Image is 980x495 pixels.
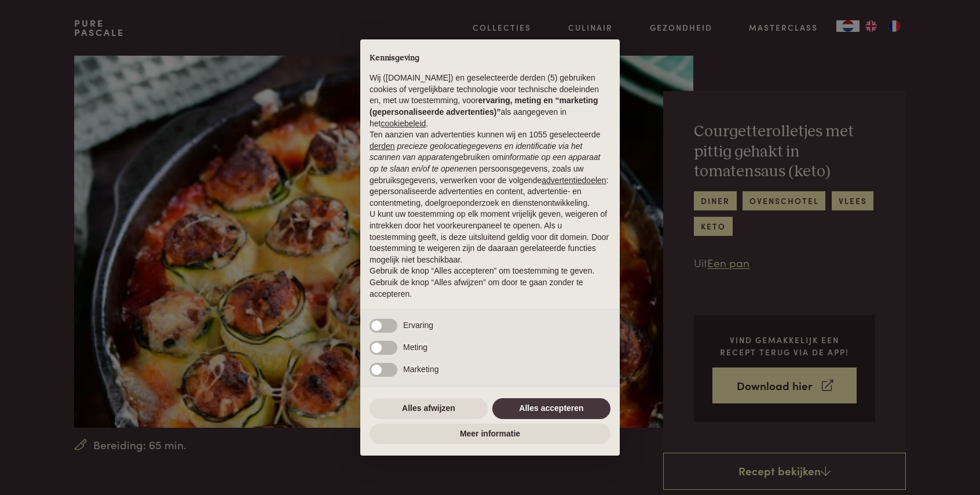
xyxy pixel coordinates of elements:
[370,141,582,162] em: precieze geolocatiegegevens en identificatie via het scannen van apparaten
[370,53,610,64] h2: Kennisgeving
[370,424,610,445] button: Meer informatie
[492,398,610,419] button: Alles accepteren
[403,343,427,352] span: Meting
[370,141,395,152] button: derden
[370,96,598,117] strong: ervaring, meting en “marketing (gepersonaliseerde advertenties)”
[370,265,610,300] p: Gebruik de knop “Alles accepteren” om toestemming te geven. Gebruik de knop “Alles afwijzen” om d...
[370,209,610,265] p: U kunt uw toestemming op elk moment vrijelijk geven, weigeren of intrekken door het voorkeurenpan...
[381,119,426,128] a: cookiebeleid
[370,72,610,129] p: Wij ([DOMAIN_NAME]) en geselecteerde derden (5) gebruiken cookies of vergelijkbare technologie vo...
[370,398,488,419] button: Alles afwijzen
[403,365,438,374] span: Marketing
[370,129,610,209] p: Ten aanzien van advertenties kunnen wij en 1055 geselecteerde gebruiken om en persoonsgegevens, z...
[542,175,606,187] button: advertentiedoelen
[370,152,601,173] em: informatie op een apparaat op te slaan en/of te openen
[403,321,433,330] span: Ervaring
